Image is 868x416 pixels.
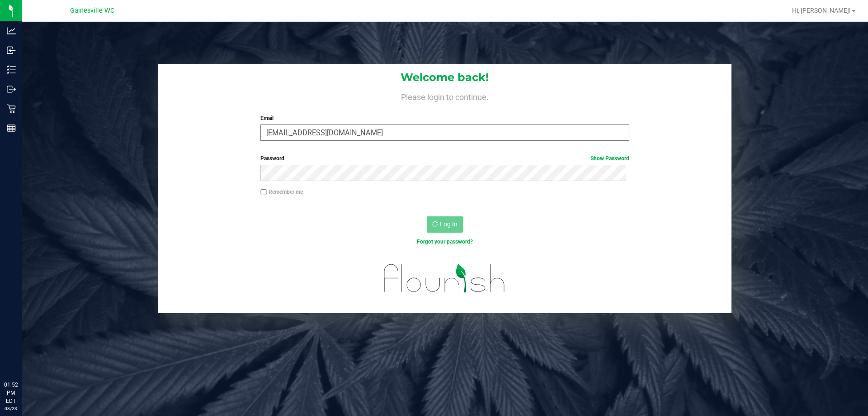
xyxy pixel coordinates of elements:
[260,155,284,162] span: Password
[7,65,16,74] inline-svg: Inventory
[260,189,267,196] input: Remember me
[7,26,16,35] inline-svg: Analytics
[440,220,458,228] span: Log In
[7,104,16,113] inline-svg: Retail
[373,255,516,301] img: flourish_logo.svg
[4,381,18,405] p: 01:52 PM EDT
[4,405,18,412] p: 08/23
[158,72,731,83] h1: Welcome back!
[792,7,851,14] span: Hi, [PERSON_NAME]!
[7,46,16,55] inline-svg: Inbound
[7,85,16,94] inline-svg: Outbound
[260,114,629,122] label: Email
[70,7,114,14] span: Gainesville WC
[417,239,473,245] a: Forgot your password?
[260,188,303,196] label: Remember me
[7,124,16,133] inline-svg: Reports
[158,91,731,101] h4: Please login to continue.
[590,155,629,162] a: Show Password
[427,216,463,233] button: Log In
